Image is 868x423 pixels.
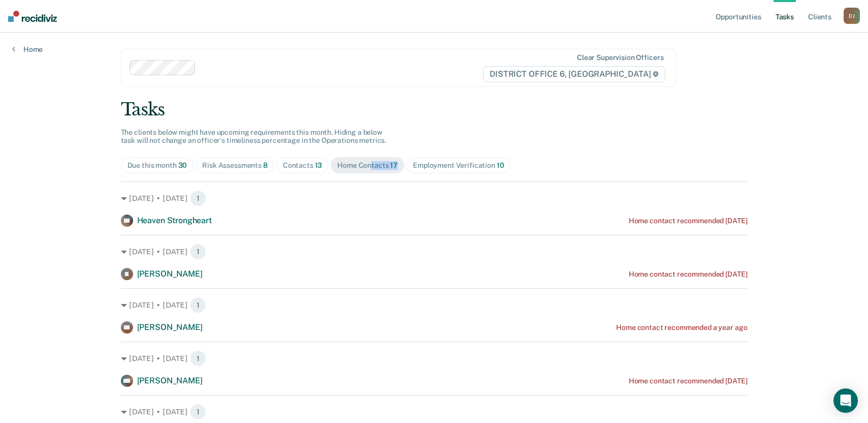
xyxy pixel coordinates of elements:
[844,8,860,24] div: D J
[121,99,748,120] div: Tasks
[616,323,747,332] div: Home contact recommended a year ago
[190,297,206,313] span: 1
[137,322,203,332] span: [PERSON_NAME]
[121,244,748,260] div: [DATE] • [DATE] 1
[497,161,504,169] span: 10
[483,66,665,82] span: DISTRICT OFFICE 6, [GEOGRAPHIC_DATA]
[127,161,187,170] div: Due this month
[137,376,203,385] span: [PERSON_NAME]
[121,190,748,206] div: [DATE] • [DATE] 1
[833,388,858,413] div: Open Intercom Messenger
[629,217,748,225] div: Home contact recommended [DATE]
[190,350,206,367] span: 1
[629,270,748,279] div: Home contact recommended [DATE]
[844,8,860,24] button: DJ
[137,269,203,279] span: [PERSON_NAME]
[190,404,206,420] span: 1
[283,161,323,170] div: Contacts
[337,161,398,170] div: Home Contacts
[121,128,387,145] span: The clients below might have upcoming requirements this month. Hiding a below task will not chang...
[263,161,268,169] span: 8
[577,53,663,62] div: Clear supervision officers
[12,45,43,54] a: Home
[8,11,57,22] img: Recidiviz
[315,161,323,169] span: 13
[121,350,748,367] div: [DATE] • [DATE] 1
[178,161,187,169] span: 30
[190,190,206,206] span: 1
[202,161,268,170] div: Risk Assessments
[413,161,504,170] div: Employment Verification
[121,297,748,313] div: [DATE] • [DATE] 1
[390,161,398,169] span: 17
[629,377,748,385] div: Home contact recommended [DATE]
[190,244,206,260] span: 1
[137,216,212,225] span: Heaven Strongheart
[121,404,748,420] div: [DATE] • [DATE] 1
